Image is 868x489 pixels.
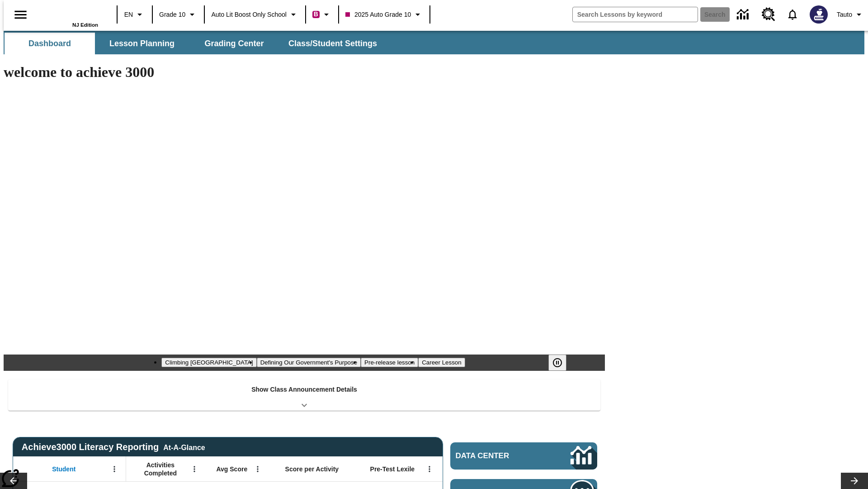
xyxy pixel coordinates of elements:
[314,9,318,20] span: B
[361,358,418,367] button: Slide 3 Pre-release lesson
[345,10,411,19] span: 2025 Auto Grade 10
[756,2,781,27] a: Resource Center, Will open in new tab
[841,473,868,489] button: Lesson carousel, Next
[22,442,205,452] span: Achieve3000 Literacy Reporting
[120,6,149,23] button: Language: EN, Select a language
[573,7,698,22] input: search field
[216,465,247,473] span: Avg Score
[208,6,302,23] button: School: Auto Lit Boost only School, Select your school
[161,358,256,367] button: Slide 1 Climbing Mount Tai
[804,3,833,26] button: Select a new avatar
[837,10,852,19] span: Tauto
[188,462,201,476] button: Open Menu
[781,3,804,26] a: Notifications
[450,442,597,470] a: Data Center
[309,6,335,23] button: Boost Class color is violet red. Change class color
[370,465,415,473] span: Pre-Test Lexile
[4,33,385,54] div: SubNavbar
[456,451,540,460] span: Data Center
[281,33,384,54] button: Class/Student Settings
[189,33,279,54] button: Grading Center
[257,358,361,367] button: Slide 2 Defining Our Government's Purpose
[211,10,287,19] span: Auto Lit Boost only School
[52,465,75,473] span: Student
[4,31,864,54] div: SubNavbar
[124,10,133,19] span: EN
[72,22,98,28] span: NJ Edition
[548,355,566,371] button: Pause
[731,2,756,27] a: Data Center
[7,1,34,28] button: Open side menu
[8,379,600,411] div: Show Class Announcement Details
[418,358,465,367] button: Slide 4 Career Lesson
[108,462,121,476] button: Open Menu
[131,461,190,477] span: Activities Completed
[342,6,427,23] button: Class: 2025 Auto Grade 10, Select your class
[810,5,828,24] img: Avatar
[97,33,187,54] button: Lesson Planning
[156,6,201,23] button: Grade: Grade 10, Select a grade
[163,442,205,452] div: At-A-Glance
[833,6,868,23] button: Profile/Settings
[285,465,339,473] span: Score per Activity
[159,10,185,19] span: Grade 10
[39,3,98,28] div: Home
[251,385,357,394] p: Show Class Announcement Details
[251,462,264,476] button: Open Menu
[423,462,436,476] button: Open Menu
[4,64,605,81] h1: welcome to achieve 3000
[5,33,95,54] button: Dashboard
[39,4,98,22] a: Home
[548,355,576,371] div: Pause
